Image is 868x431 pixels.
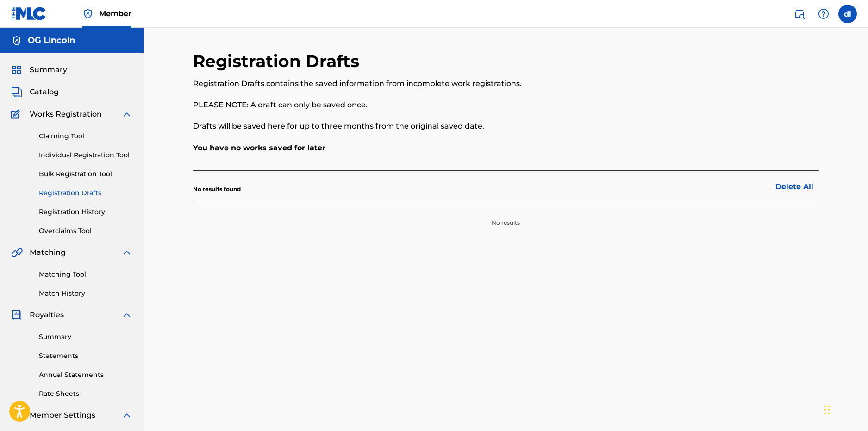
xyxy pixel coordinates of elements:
img: Accounts [11,35,22,46]
div: Drag [824,396,830,424]
a: Registration History [39,207,132,217]
a: Rate Sheets [39,389,132,399]
a: Claiming Tool [39,131,132,141]
img: Summary [11,64,22,75]
a: Match History [39,289,132,298]
img: Catalog [11,86,22,98]
a: Bulk Registration Tool [39,169,132,179]
a: Annual Statements [39,370,132,380]
a: Registration Drafts [39,188,132,198]
span: Summary [30,64,67,75]
span: Works Registration [30,109,102,120]
a: Overclaims Tool [39,226,132,236]
span: Member [99,8,131,19]
a: CatalogCatalog [11,86,59,98]
h5: OG Lincoln [28,35,75,46]
div: Help [814,5,833,23]
img: Top Rightsholder [82,8,94,19]
a: Summary [39,332,132,342]
img: Royalties [11,309,22,320]
img: expand [121,309,132,320]
img: Works Registration [11,109,23,120]
img: expand [121,410,132,421]
a: Individual Registration Tool [39,150,132,160]
img: MLC Logo [11,7,47,20]
a: Statements [39,351,132,361]
span: Member Settings [30,410,95,421]
iframe: Resource Center [842,285,868,359]
img: expand [121,109,132,120]
span: Matching [30,247,66,258]
img: help [818,8,829,19]
p: You have no works saved for later [193,142,819,154]
p: No results found [193,185,241,193]
p: PLEASE NOTE: A draft can only be saved once. [193,99,675,111]
a: SummarySummary [11,64,67,75]
p: Drafts will be saved here for up to three months from the original saved date. [193,121,675,132]
img: Matching [11,247,23,258]
p: No results [492,208,520,227]
span: Catalog [30,86,59,98]
iframe: Chat Widget [822,387,868,431]
a: Delete All [775,181,819,192]
img: expand [121,247,132,258]
div: User Menu [838,5,857,23]
p: Registration Drafts contains the saved information from incomplete work registrations. [193,78,675,89]
span: Royalties [30,309,64,320]
h2: Registration Drafts [193,51,364,72]
img: search [794,8,805,19]
a: Public Search [790,5,809,23]
a: Matching Tool [39,270,132,279]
